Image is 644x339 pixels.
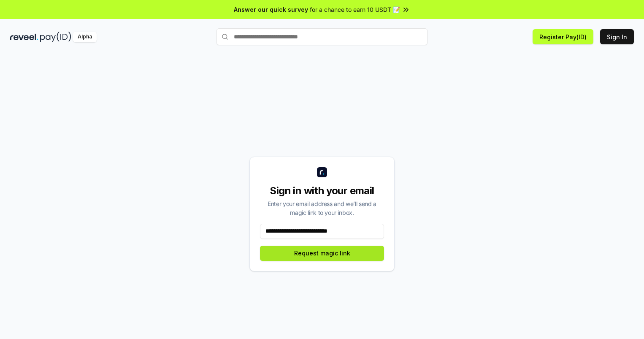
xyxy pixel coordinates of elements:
span: for a chance to earn 10 USDT 📝 [310,5,400,14]
img: pay_id [40,32,71,42]
img: logo_small [317,167,327,177]
div: Alpha [73,32,97,42]
button: Request magic link [260,246,384,261]
button: Sign In [600,29,634,44]
div: Sign in with your email [260,184,384,198]
span: Answer our quick survey [234,5,308,14]
button: Register Pay(ID) [533,29,593,44]
div: Enter your email address and we’ll send a magic link to your inbox. [260,199,384,217]
img: reveel_dark [10,32,38,42]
